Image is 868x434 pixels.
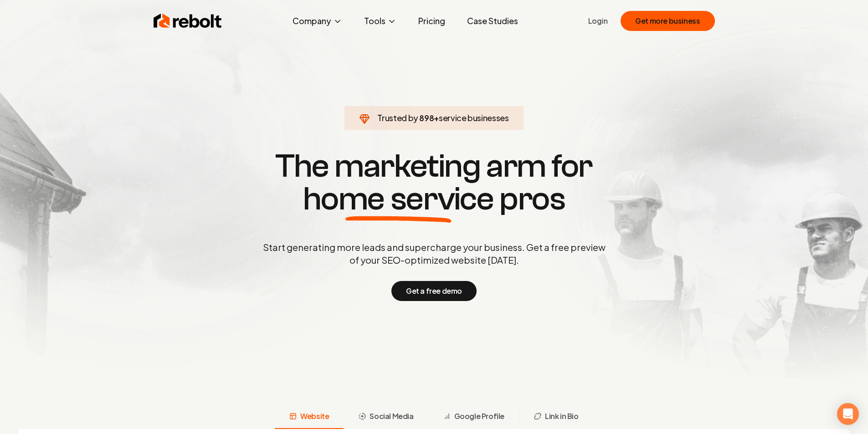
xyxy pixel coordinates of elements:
span: Trusted by [377,112,418,123]
button: Company [285,12,349,30]
div: Open Intercom Messenger [837,403,859,425]
span: home service [303,183,494,215]
h1: The marketing arm for pros [216,150,653,215]
button: Social Media [344,405,428,429]
span: Google Profile [454,411,504,422]
button: Website [275,405,344,429]
span: service businesses [439,112,509,123]
button: Google Profile [428,405,519,429]
span: + [434,112,439,123]
span: Link in Bio [545,411,579,422]
span: Social Media [370,411,413,422]
button: Get more business [621,11,714,31]
a: Pricing [411,12,452,30]
a: Case Studies [460,12,525,30]
span: Website [300,411,329,422]
button: Tools [357,12,404,30]
a: Login [588,15,608,26]
span: 898 [419,112,434,124]
button: Get a free demo [391,281,477,301]
img: Rebolt Logo [154,12,222,30]
p: Start generating more leads and supercharge your business. Get a free preview of your SEO-optimiz... [261,241,607,266]
button: Link in Bio [519,405,593,429]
